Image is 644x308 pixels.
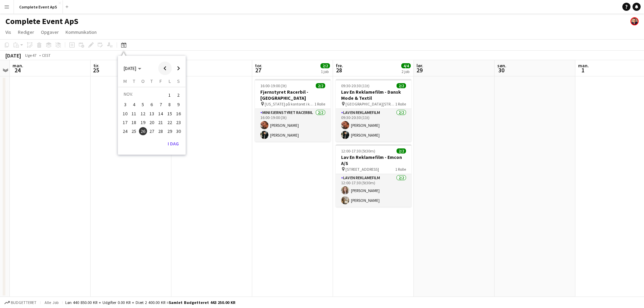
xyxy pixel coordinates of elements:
a: Opgaver [38,28,62,37]
span: 15 [166,110,174,118]
span: Alle job [43,300,59,305]
span: Uge 47 [22,53,39,58]
app-job-card: 16:00-19:00 (3t)2/2Fjernstyret Racerbil - [GEOGRAPHIC_DATA] [US_STATE] på kontoret i kælderen1 Ro... [255,79,331,142]
button: 18-11-2025 [129,118,138,127]
button: 11-11-2025 [129,109,138,118]
button: 23-11-2025 [174,118,183,127]
h3: Lav En Reklamefilm - Dansk Mode & Textil [336,89,411,101]
button: 08-11-2025 [165,100,174,109]
span: 9 [174,101,183,109]
app-card-role: Lav En Reklamefilm2/209:30-20:30 (11t)[PERSON_NAME][PERSON_NAME] [336,109,411,142]
button: Next month [172,62,185,75]
span: 22 [166,118,174,126]
button: I dag [165,138,182,149]
span: 24 [121,127,129,135]
span: [DATE] [124,65,136,71]
button: 06-11-2025 [147,100,156,109]
h1: Complete Event ApS [5,16,78,26]
span: T [150,78,153,84]
span: 27 [254,66,262,74]
span: man. [13,63,23,69]
span: 28 [157,127,165,135]
span: S [177,78,180,84]
span: 1 [166,90,174,100]
button: Complete Event ApS [14,0,63,14]
span: tor. [255,63,262,69]
button: 17-11-2025 [121,118,129,127]
span: 12 [139,110,147,118]
span: 29 [166,127,174,135]
span: F [160,78,162,84]
button: 05-11-2025 [139,100,147,109]
span: 25 [92,66,99,74]
span: 8 [166,101,174,109]
span: [GEOGRAPHIC_DATA][STREET_ADDRESS] [345,101,395,106]
span: 14 [157,110,165,118]
span: Kommunikation [66,29,97,35]
span: 1 Rolle [314,101,325,106]
span: 2 [174,90,183,100]
button: 14-11-2025 [156,109,165,118]
span: 16 [174,110,183,118]
button: 22-11-2025 [165,118,174,127]
button: 03-11-2025 [121,100,129,109]
div: 2 job [402,69,410,74]
span: 21 [157,118,165,126]
a: Rediger [15,28,37,37]
span: Samlet budgetteret 443 250.00 KR [169,300,235,305]
button: Choose month and year [121,62,144,74]
span: 24 [11,66,23,74]
a: Vis [3,28,14,37]
span: 4/4 [401,63,411,68]
span: 5 [139,101,147,109]
span: 10 [121,110,129,118]
app-user-avatar: Christian Brøckner [630,17,639,25]
span: Opgaver [41,29,59,35]
span: M [123,78,127,84]
button: 12-11-2025 [139,109,147,118]
span: Vis [5,29,11,35]
button: 10-11-2025 [121,109,129,118]
span: 2/2 [397,83,406,88]
button: 20-11-2025 [147,118,156,127]
span: 23 [174,118,183,126]
div: Løn 440 850.00 KR + Udgifter 0.00 KR + Diæt 2 400.00 KR = [65,300,235,305]
app-card-role: Lav En Reklamefilm2/212:00-17:30 (5t30m)[PERSON_NAME][PERSON_NAME] [336,174,411,207]
app-job-card: 12:00-17:30 (5t30m)2/2Lav En Reklamefilm - Emcon A/S [STREET_ADDRESS]1 RolleLav En Reklamefilm2/2... [336,144,411,207]
span: L [169,78,171,84]
span: [STREET_ADDRESS] [345,167,379,172]
button: 26-11-2025 [139,127,147,136]
div: 1 job [321,69,330,74]
span: 1 [577,66,589,74]
span: 20 [148,118,156,126]
app-job-card: 09:30-20:30 (11t)2/2Lav En Reklamefilm - Dansk Mode & Textil [GEOGRAPHIC_DATA][STREET_ADDRESS]1 R... [336,79,411,142]
span: tir. [93,63,99,69]
span: 18 [130,118,138,126]
span: Rediger [18,29,34,35]
span: 25 [130,127,138,135]
span: 3 [121,101,129,109]
button: 01-11-2025 [165,90,174,100]
span: 2/2 [397,148,406,153]
button: 24-11-2025 [121,127,129,136]
span: 19 [139,118,147,126]
span: 16:00-19:00 (3t) [260,83,287,88]
button: 02-11-2025 [174,90,183,100]
span: 29 [415,66,423,74]
button: 29-11-2025 [165,127,174,136]
span: 09:30-20:30 (11t) [341,83,369,88]
span: fre. [336,63,343,69]
td: NOV. [121,90,165,100]
span: 30 [496,66,506,74]
span: 30 [174,127,183,135]
button: 30-11-2025 [174,127,183,136]
div: [DATE] [5,52,21,59]
button: 13-11-2025 [147,109,156,118]
span: Budgetteret [11,300,37,305]
button: Budgetteret [3,299,38,306]
span: 1 Rolle [395,101,406,106]
span: 12:00-17:30 (5t30m) [341,148,375,153]
button: 27-11-2025 [147,127,156,136]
